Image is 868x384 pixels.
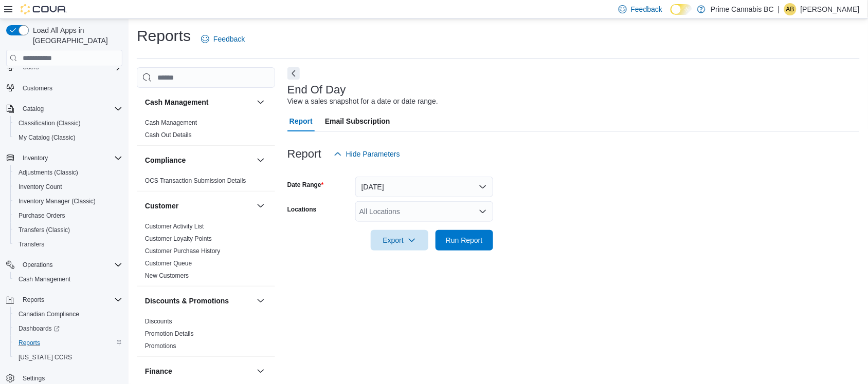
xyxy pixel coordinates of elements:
[2,102,126,116] button: Catalog
[19,183,62,191] span: Inventory Count
[145,330,194,338] span: Promotion Details
[19,103,48,115] button: Catalog
[14,238,48,251] a: Transfers
[10,180,126,194] button: Inventory Count
[145,177,246,184] a: OCS Transaction Submission Details
[145,235,212,243] span: Customer Loyalty Points
[145,131,192,139] a: Cash Out Details
[145,201,178,211] h3: Customer
[10,165,126,180] button: Adjustments (Classic)
[145,296,229,306] h3: Discounts & Promotions
[255,96,267,108] button: Cash Management
[14,117,122,129] span: Classification (Classic)
[436,230,493,251] button: Run Report
[19,294,48,306] button: Reports
[19,259,122,271] span: Operations
[255,365,267,377] button: Finance
[145,222,204,231] span: Customer Activity List
[19,152,52,164] button: Inventory
[778,3,780,15] p: |
[19,82,122,94] span: Customers
[23,105,44,113] span: Catalog
[10,130,126,145] button: My Catalog (Classic)
[19,119,81,127] span: Classification (Classic)
[371,230,428,251] button: Export
[19,133,76,142] span: My Catalog (Classic)
[213,34,245,44] span: Feedback
[14,273,75,285] a: Cash Management
[19,168,78,177] span: Adjustments (Classic)
[19,324,60,333] span: Dashboards
[145,317,172,325] span: Discounts
[19,152,122,164] span: Inventory
[145,97,252,107] button: Cash Management
[23,261,53,269] span: Operations
[19,197,96,205] span: Inventory Manager (Classic)
[671,4,692,15] input: Dark Mode
[19,259,57,271] button: Operations
[145,259,192,267] span: Customer Queue
[786,3,794,15] span: AB
[19,82,57,94] a: Customers
[19,226,70,234] span: Transfers (Classic)
[2,293,126,307] button: Reports
[145,97,209,107] h3: Cash Management
[10,223,126,237] button: Transfers (Classic)
[145,247,221,255] span: Customer Purchase History
[19,294,122,306] span: Reports
[14,308,122,320] span: Canadian Compliance
[29,25,122,46] span: Load All Apps in [GEOGRAPHIC_DATA]
[287,181,324,189] label: Date Range
[14,117,85,129] a: Classification (Classic)
[446,235,483,245] span: Run Report
[145,330,194,337] a: Promotion Details
[14,209,69,222] a: Purchase Orders
[711,3,774,15] p: Prime Cannabis BC
[355,177,493,197] button: [DATE]
[14,337,44,349] a: Reports
[145,155,186,165] h3: Compliance
[14,308,83,320] a: Canadian Compliance
[287,67,300,80] button: Next
[287,148,321,160] h3: Report
[14,351,76,363] a: [US_STATE] CCRS
[255,200,267,212] button: Customer
[145,119,197,126] a: Cash Management
[145,272,189,279] a: New Customers
[145,260,192,267] a: Customer Queue
[14,337,122,349] span: Reports
[145,342,176,350] a: Promotions
[10,350,126,364] button: [US_STATE] CCRS
[14,195,100,207] a: Inventory Manager (Classic)
[2,81,126,95] button: Customers
[145,155,252,165] button: Compliance
[145,296,252,306] button: Discounts & Promotions
[19,103,122,115] span: Catalog
[325,111,390,131] span: Email Subscription
[255,295,267,307] button: Discounts & Promotions
[287,96,438,107] div: View a sales snapshot for a date or date range.
[145,223,204,230] a: Customer Activity List
[14,195,122,207] span: Inventory Manager (Classic)
[10,194,126,208] button: Inventory Manager (Classic)
[14,224,74,236] a: Transfers (Classic)
[14,181,66,193] a: Inventory Count
[145,119,197,127] span: Cash Management
[145,131,192,139] span: Cash Out Details
[14,131,80,144] a: My Catalog (Classic)
[784,3,797,15] div: Abigail Bekesza
[287,84,346,96] h3: End Of Day
[145,247,221,255] a: Customer Purchase History
[10,208,126,223] button: Purchase Orders
[631,4,662,14] span: Feedback
[23,154,48,162] span: Inventory
[19,339,40,347] span: Reports
[145,342,176,350] span: Promotions
[145,366,252,376] button: Finance
[19,353,72,361] span: [US_STATE] CCRS
[14,209,122,222] span: Purchase Orders
[137,117,275,145] div: Cash Management
[137,175,275,191] div: Compliance
[23,296,44,304] span: Reports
